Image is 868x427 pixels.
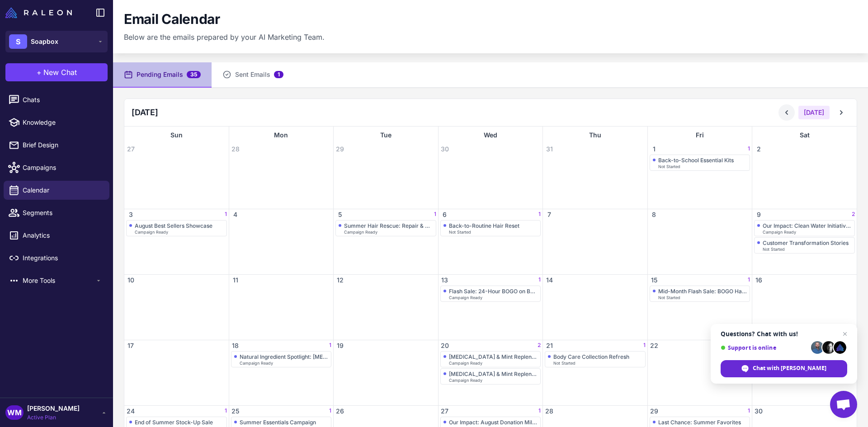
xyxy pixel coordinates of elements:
span: 20 [440,341,449,350]
div: Summer Hair Rescue: Repair & Revive [344,222,433,229]
div: Flash Sale: 24-Hour BOGO on Body Care [449,288,538,295]
span: 1 [538,210,541,219]
span: 25 [231,407,240,416]
span: 27 [440,407,449,416]
a: Chats [4,90,109,109]
span: 6 [440,210,449,219]
div: Tue [334,127,438,144]
span: Knowledge [23,117,102,127]
span: Campaign Ready [449,361,482,365]
div: Mid-Month Flash Sale: BOGO Hair Care [658,288,747,295]
span: 8 [650,210,659,219]
div: Natural Ingredient Spotlight: [MEDICAL_DATA] Benefits [240,353,329,360]
span: Campaigns [23,163,102,173]
span: 27 [126,145,135,154]
span: 24 [126,407,135,416]
span: Soapbox [31,37,58,47]
span: 15 [650,276,659,285]
span: Campaign Ready [449,378,482,382]
span: 7 [545,210,554,219]
div: Wed [439,127,543,144]
a: Brief Design [4,136,109,155]
span: 31 [545,145,554,154]
div: Chat with Raleon [721,360,847,377]
span: 29 [335,145,344,154]
span: Active Plan [27,413,80,422]
a: Segments [4,203,109,222]
span: 1 [650,145,659,154]
a: Campaigns [4,158,109,177]
span: Not Started [763,247,785,251]
span: Support is online [721,344,808,351]
span: 30 [440,145,449,154]
span: Questions? Chat with us! [721,330,847,338]
span: 14 [545,276,554,285]
span: 28 [231,145,240,154]
span: 2 [852,210,855,219]
span: 16 [754,276,763,285]
div: Sun [124,127,229,144]
span: Not Started [658,296,680,300]
span: Analytics [23,230,102,240]
span: 4 [231,210,240,219]
span: 29 [650,407,659,416]
div: Body Care Collection Refresh [553,353,629,360]
span: 2 [754,145,763,154]
div: WM [5,405,24,420]
span: 1 [225,210,227,219]
h2: [DATE] [132,106,158,118]
div: Back-to-Routine Hair Reset [449,222,519,229]
span: 1 [274,71,283,78]
span: 18 [231,341,240,350]
div: Customer Transformation Stories [763,239,849,246]
span: 1 [643,341,646,350]
button: Pending Emails35 [113,62,212,88]
span: 13 [440,276,449,285]
div: S [9,34,27,49]
a: Knowledge [4,113,109,132]
span: 1 [434,210,436,219]
span: 1 [329,407,331,416]
div: Back-to-School Essential Kits [658,157,734,164]
span: 17 [126,341,135,350]
img: Raleon Logo [5,7,72,18]
span: 1 [329,341,331,350]
span: Campaign Ready [449,296,482,300]
span: Calendar [23,185,102,195]
span: [PERSON_NAME] [27,404,80,413]
div: Our Impact: Clean Water Initiative Spotlight [763,222,852,229]
span: 9 [754,210,763,219]
span: 35 [187,71,201,78]
span: Not Started [658,164,680,169]
span: Chat with [PERSON_NAME] [753,364,826,372]
div: Mon [229,127,334,144]
div: End of Summer Stock-Up Sale [135,419,213,426]
p: Below are the emails prepared by your AI Marketing Team. [124,32,325,42]
span: Brief Design [23,140,102,150]
span: 19 [335,341,344,350]
div: Summer Essentials Campaign [240,419,316,426]
span: 1 [748,145,750,154]
span: 10 [126,276,135,285]
a: Raleon Logo [5,7,75,18]
span: 12 [335,276,344,285]
span: New Chat [43,67,77,78]
div: [MEDICAL_DATA] & Mint Replenishment Email [449,353,538,360]
div: Sat [752,127,857,144]
span: Integrations [23,253,102,263]
span: 11 [231,276,240,285]
span: 1 [748,276,750,285]
span: 1 [538,276,541,285]
span: Not Started [449,230,471,234]
span: 28 [545,407,554,416]
span: Segments [23,208,102,218]
span: 1 [748,407,750,416]
span: 1 [225,407,227,416]
span: 30 [754,407,763,416]
span: Close chat [840,328,850,339]
button: [DATE] [798,106,830,119]
span: Campaign Ready [135,230,168,234]
span: 26 [335,407,344,416]
span: Not Started [553,361,576,365]
span: Campaign Ready [240,361,273,365]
